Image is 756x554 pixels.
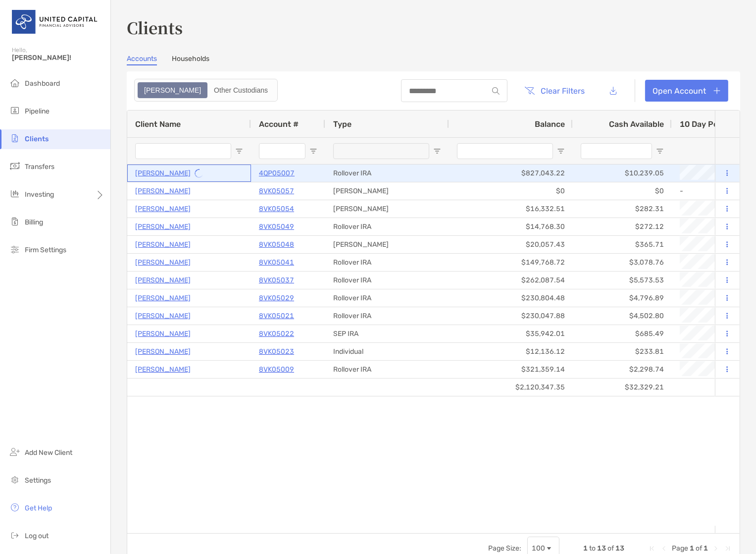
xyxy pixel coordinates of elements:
[135,292,191,304] a: [PERSON_NAME]
[573,307,672,325] div: $4,502.80
[25,79,60,88] span: Dashboard
[135,119,181,129] span: Client Name
[135,256,191,269] a: [PERSON_NAME]
[325,325,449,342] div: SEP IRA
[449,325,573,342] div: $35,942.01
[573,165,672,182] div: $10,239.05
[259,119,299,129] span: Account #
[724,545,732,553] div: Last Page
[672,544,688,553] span: Page
[573,343,672,360] div: $233.81
[135,221,191,233] a: [PERSON_NAME]
[325,236,449,253] div: [PERSON_NAME]
[581,143,652,159] input: Cash Available Filter Input
[9,474,21,486] img: settings icon
[25,504,52,512] span: Get Help
[449,289,573,307] div: $230,804.48
[573,218,672,235] div: $272.12
[259,310,294,322] p: 8VK05021
[573,361,672,378] div: $2,298.74
[9,160,21,172] img: transfers icon
[259,345,294,358] a: 8VK05023
[573,200,672,218] div: $282.31
[492,87,500,95] img: input icon
[259,238,294,251] a: 8VK05048
[615,544,624,553] span: 13
[535,119,565,129] span: Balance
[259,185,294,197] a: 8VK05057
[259,221,294,233] a: 8VK05049
[573,379,672,396] div: $32,329.21
[449,218,573,235] div: $14,768.30
[12,54,104,62] span: [PERSON_NAME]!
[25,448,72,457] span: Add New Client
[488,544,521,553] div: Page Size:
[573,254,672,271] div: $3,078.76
[127,16,740,39] h3: Clients
[449,307,573,325] div: $230,047.88
[449,200,573,218] div: $16,332.51
[9,132,21,144] img: clients icon
[433,147,441,155] button: Open Filter Menu
[325,200,449,218] div: [PERSON_NAME]
[690,544,694,553] span: 1
[704,544,708,553] span: 1
[25,218,43,226] span: Billing
[532,544,545,553] div: 100
[259,256,294,269] a: 8VK05041
[9,446,21,458] img: add_new_client icon
[325,218,449,235] div: Rollover IRA
[259,328,294,340] a: 8VK05022
[135,185,191,197] a: [PERSON_NAME]
[25,135,49,143] span: Clients
[9,188,21,200] img: investing icon
[25,190,54,199] span: Investing
[449,343,573,360] div: $12,136.12
[9,529,21,541] img: logout icon
[9,501,21,513] img: get-help icon
[449,361,573,378] div: $321,359.14
[325,165,449,182] div: Rollover IRA
[25,107,50,115] span: Pipeline
[449,236,573,253] div: $20,057.43
[135,274,191,286] a: [PERSON_NAME]
[12,4,99,40] img: United Capital Logo
[573,236,672,253] div: $365.71
[573,272,672,289] div: $5,573.53
[127,55,157,65] a: Accounts
[135,310,191,322] p: [PERSON_NAME]
[9,105,21,116] img: pipeline icon
[259,292,294,304] p: 8VK05029
[135,328,191,340] a: [PERSON_NAME]
[656,147,664,155] button: Open Filter Menu
[135,167,191,179] a: [PERSON_NAME]
[259,167,295,179] a: 4QP05007
[235,147,243,155] button: Open Filter Menu
[517,80,593,102] button: Clear Filters
[457,143,553,159] input: Balance Filter Input
[645,80,728,102] a: Open Account
[589,544,596,553] span: to
[259,363,294,376] a: 8VK05009
[449,182,573,200] div: $0
[325,182,449,200] div: [PERSON_NAME]
[259,274,294,286] a: 8VK05037
[134,79,278,102] div: segmented control
[135,238,191,251] a: [PERSON_NAME]
[9,243,21,255] img: firm-settings icon
[259,203,294,215] a: 8VK05054
[135,203,191,215] a: [PERSON_NAME]
[607,544,614,553] span: of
